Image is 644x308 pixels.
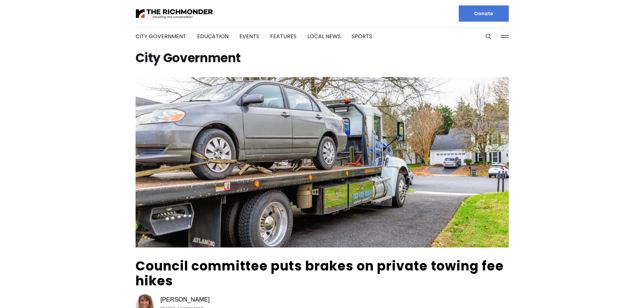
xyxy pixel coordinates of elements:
a: [PERSON_NAME] [161,295,211,304]
a: Sports [352,32,372,40]
h1: City Government [136,53,509,64]
iframe: portal-trigger [475,275,644,308]
a: Events [239,32,259,40]
a: Features [270,32,296,40]
img: The Richmonder [136,8,213,20]
a: Local News [307,32,341,40]
a: Council committee puts brakes on private towing fee hikes [136,257,504,290]
a: Education [197,32,229,40]
button: Search this site [483,31,494,42]
a: Donate [459,5,509,22]
a: City Government [136,32,186,40]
